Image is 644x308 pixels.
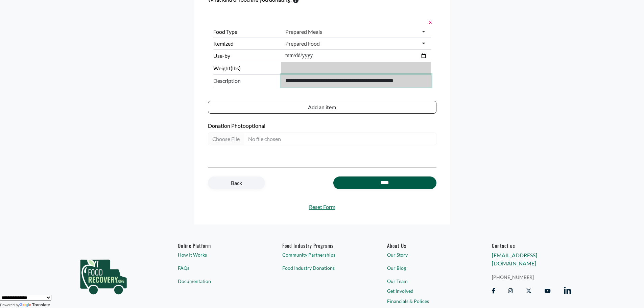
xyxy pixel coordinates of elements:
h6: Contact us [492,242,571,248]
a: About Us [387,242,466,248]
div: Prepared Food [285,40,320,47]
a: Community Partnerships [282,251,361,258]
span: optional [246,122,265,129]
a: Our Story [387,251,466,258]
img: Google Translate [20,303,32,308]
a: Documentation [178,278,257,285]
button: Add an item [208,101,436,114]
label: Itemized [213,40,279,48]
a: FAQs [178,264,257,271]
label: Weight [213,64,279,72]
span: Description [213,77,279,85]
label: Donation Photo [208,122,436,130]
a: Get Involved [387,287,466,294]
a: How It Works [178,251,257,258]
a: Food Industry Donations [282,264,361,271]
a: Our Team [387,278,466,285]
label: Use-by [213,52,279,60]
a: Reset Form [208,203,436,211]
a: Our Blog [387,264,466,271]
button: x [427,17,431,26]
a: Translate [20,303,50,307]
img: food_recovery_green_logo-76242d7a27de7ed26b67be613a865d9c9037ba317089b267e0515145e5e51427.png [73,242,134,307]
h6: Food Industry Programs [282,242,361,248]
span: (lbs) [231,65,241,71]
h6: Online Platform [178,242,257,248]
label: Food Type [213,28,279,36]
div: Prepared Meals [285,28,322,35]
a: Back [208,176,265,189]
a: [PHONE_NUMBER] [492,274,571,281]
a: [EMAIL_ADDRESS][DOMAIN_NAME] [492,252,537,266]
